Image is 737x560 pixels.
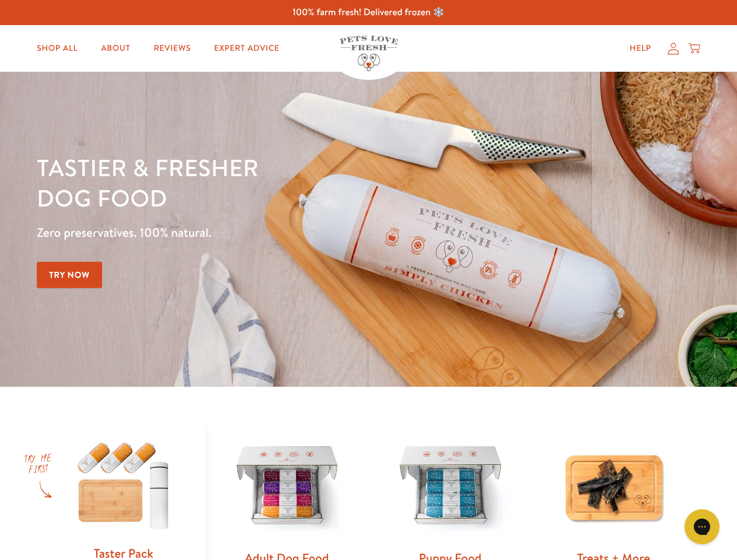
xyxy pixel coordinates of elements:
[27,37,87,60] a: Shop All
[37,152,479,213] h1: Tastier & fresher dog food
[340,36,398,71] img: Pets Love Fresh
[92,37,139,60] a: About
[620,37,661,60] a: Help
[37,222,479,243] p: Zero preservatives. 100% natural.
[679,505,725,548] iframe: Gorgias live chat messenger
[205,37,289,60] a: Expert Advice
[144,37,200,60] a: Reviews
[37,262,102,288] a: Try Now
